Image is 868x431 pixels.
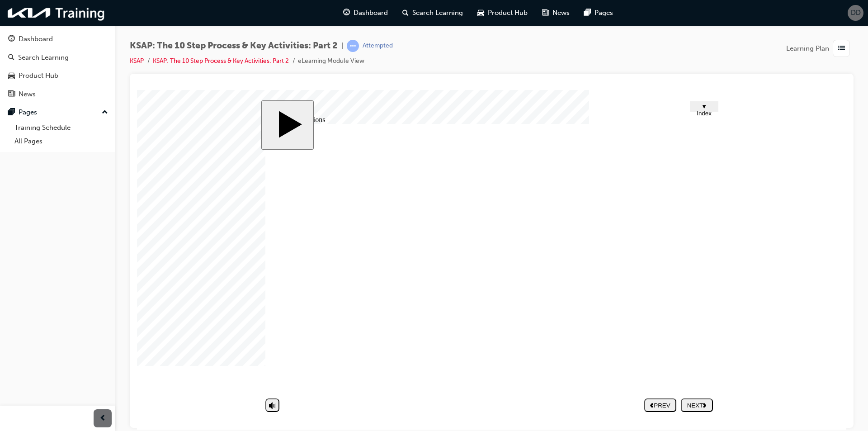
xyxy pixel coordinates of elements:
span: news-icon [542,7,549,19]
span: pages-icon [584,7,591,19]
div: Pages [19,107,37,118]
button: Pages [4,104,112,121]
span: Product Hub [488,8,528,18]
span: Pages [594,8,613,18]
li: eLearning Module View [298,56,364,66]
span: guage-icon [343,7,350,19]
span: KSAP: The 10 Step Process & Key Activities: Part 2 [130,41,338,51]
a: news-iconNews [535,4,577,22]
span: News [552,8,570,18]
span: pages-icon [8,109,15,117]
span: car-icon [8,72,15,80]
div: Product Hub [19,71,58,81]
span: | [341,41,343,51]
span: learningRecordVerb_ATTEMPT-icon [347,40,359,52]
a: Training Schedule [11,121,112,135]
a: guage-iconDashboard [336,4,395,22]
a: Dashboard [4,31,112,47]
button: DashboardSearch LearningProduct HubNews [4,29,112,104]
a: Search Learning [4,49,112,66]
a: KSAP: The 10 Step Process & Key Activities: Part 2 [153,57,289,65]
div: News [19,89,36,99]
a: All Pages [11,134,112,148]
span: list-icon [838,43,845,54]
span: Search Learning [412,8,463,18]
span: car-icon [477,7,484,19]
a: pages-iconPages [577,4,620,22]
span: news-icon [8,90,15,99]
div: The 10 step Service Process and Key Activities Part 2 Start Course [124,10,585,329]
span: DD [851,8,861,18]
a: search-iconSearch Learning [395,4,470,22]
span: Dashboard [354,8,388,18]
div: Dashboard [19,34,53,44]
a: KSAP [130,57,144,65]
button: DD [848,5,863,21]
span: prev-icon [99,413,106,424]
a: Product Hub [4,67,112,84]
span: guage-icon [8,35,15,43]
button: Start [124,10,177,60]
div: Search Learning [18,52,69,63]
a: car-iconProduct Hub [470,4,535,22]
span: up-icon [102,107,108,118]
div: Attempted [363,42,393,50]
button: Learning Plan [786,40,854,57]
a: News [4,86,112,103]
span: search-icon [402,7,409,19]
span: search-icon [8,54,14,62]
span: Learning Plan [786,43,829,54]
img: kia-training [5,4,108,22]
